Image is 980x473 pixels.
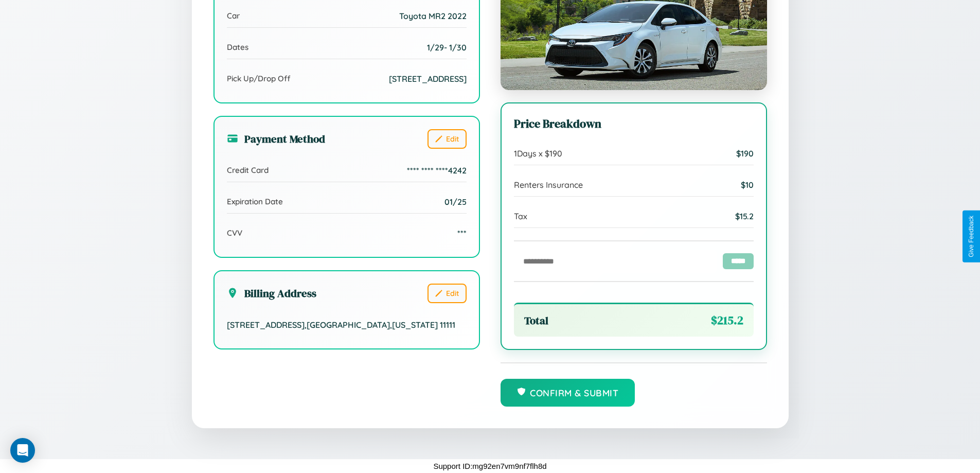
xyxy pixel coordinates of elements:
[227,286,316,301] h3: Billing Address
[227,320,455,330] span: [STREET_ADDRESS] , [GEOGRAPHIC_DATA] , [US_STATE] 11111
[711,312,743,328] span: $ 215.2
[741,180,754,190] span: $ 10
[968,216,975,257] div: Give Feedback
[514,116,754,132] h3: Price Breakdown
[514,180,583,190] span: Renters Insurance
[227,42,248,52] span: Dates
[524,313,548,328] span: Total
[227,74,291,83] span: Pick Up/Drop Off
[444,197,467,207] span: 01/25
[514,148,562,159] span: 1 Days x $ 190
[514,211,527,221] span: Tax
[227,228,242,238] span: CVV
[433,459,546,473] p: Support ID: mg92en7vm9nf7flh8d
[399,11,467,21] span: Toyota MR2 2022
[227,131,325,146] h3: Payment Method
[389,74,467,84] span: [STREET_ADDRESS]
[10,438,35,463] div: Open Intercom Messenger
[501,379,635,407] button: Confirm & Submit
[427,42,467,52] span: 1 / 29 - 1 / 30
[227,11,240,21] span: Car
[227,197,283,206] span: Expiration Date
[735,211,754,221] span: $ 15.2
[427,129,467,149] button: Edit
[227,165,269,175] span: Credit Card
[736,148,754,159] span: $ 190
[427,284,467,303] button: Edit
